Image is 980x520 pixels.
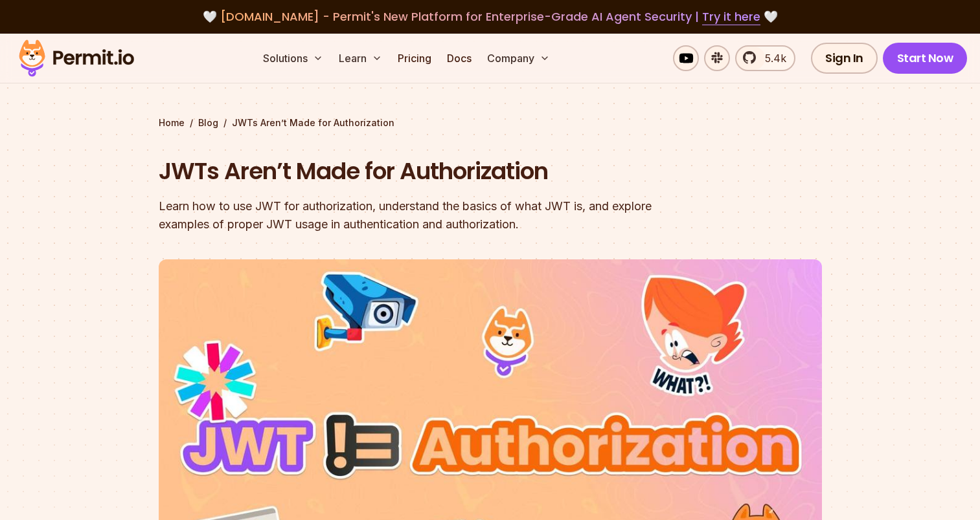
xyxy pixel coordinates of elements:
[702,8,760,25] a: Try it here
[735,45,795,71] a: 5.4k
[811,43,878,74] a: Sign In
[442,45,477,71] a: Docs
[13,36,140,80] img: Permit logo
[482,45,555,71] button: Company
[159,116,822,129] div: / /
[883,43,968,74] a: Start Now
[334,45,387,71] button: Learn
[31,8,949,26] div: 🤍 🤍
[159,197,656,233] div: Learn how to use JWT for authorization, understand the basics of what JWT is, and explore example...
[159,155,656,188] h1: JWTs Aren’t Made for Authorization
[258,45,328,71] button: Solutions
[198,116,218,129] a: Blog
[393,45,437,71] a: Pricing
[220,8,760,25] span: [DOMAIN_NAME] - Permit's New Platform for Enterprise-Grade AI Agent Security |
[757,50,786,66] span: 5.4k
[159,116,185,129] a: Home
